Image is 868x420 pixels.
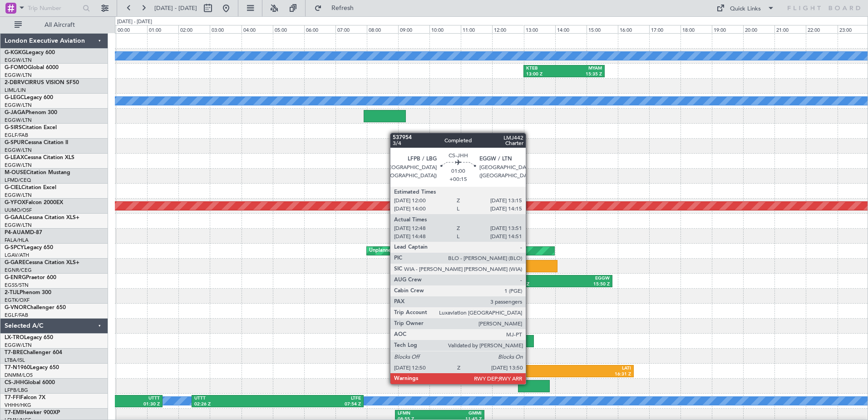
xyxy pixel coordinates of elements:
a: G-LEGCLegacy 600 [5,95,53,100]
div: 07:54 Z [277,401,360,408]
div: 13:00 [524,25,555,33]
a: G-CIELCitation Excel [5,185,56,190]
span: T7-N1960 [5,365,30,370]
span: T7-EMI [5,410,22,415]
div: EGSS [393,275,429,282]
span: G-SPCY [5,245,24,250]
a: LTBA/ISL [5,357,25,364]
div: DNMM [451,365,541,372]
a: FALA/HLA [5,237,29,244]
a: EGLF/FAB [5,132,28,139]
a: G-JAGAPhenom 300 [5,110,57,115]
a: G-GARECessna Citation XLS+ [5,260,79,265]
span: G-LEGC [5,95,24,100]
div: 11:15 Z [429,281,466,288]
a: G-KGKGLegacy 600 [5,50,55,55]
a: LFMD/CEQ [5,177,31,184]
a: T7-EMIHawker 900XP [5,410,60,415]
a: EGGW/LTN [5,147,32,154]
div: [DATE] - [DATE] [117,18,152,26]
span: 2-TIJL [5,290,20,295]
a: M-OUSECitation Mustang [5,170,70,175]
div: 09:00 [398,25,429,33]
div: GMMI [439,410,481,417]
span: G-FOMO [5,65,28,70]
div: 10:00 [429,25,461,33]
div: 19:00 [712,25,743,33]
a: G-YFOXFalcon 2000EX [5,200,63,205]
a: G-ENRGPraetor 600 [5,275,56,280]
a: EGGW/LTN [5,102,32,109]
a: EGGW/LTN [5,192,32,199]
a: 2-TIJLPhenom 300 [5,290,51,295]
a: EGLF/FAB [5,312,28,319]
a: T7-BREChallenger 604 [5,350,62,355]
button: Refresh [310,1,365,15]
div: 07:00 [335,25,367,33]
div: 20:00 [743,25,774,33]
a: EGGW/LTN [5,342,32,349]
a: LGAV/ATH [5,252,29,259]
div: 22:00 [806,25,837,33]
div: 03:00 [210,25,241,33]
div: LXGB [429,275,466,282]
div: 16:31 Z [541,371,631,378]
div: 08:45 Z [393,281,429,288]
div: 12:00 [492,25,523,33]
span: T7-BRE [5,350,23,355]
span: M-OUSE [5,170,26,175]
span: G-VNOR [5,305,27,310]
div: EGGW [561,275,610,282]
span: G-SIRS [5,125,22,130]
span: P4-AUA [5,230,25,235]
div: 10:36 Z [451,371,541,378]
a: 2-DBRVCIRRUS VISION SF50 [5,80,79,85]
span: G-ENRG [5,275,26,280]
a: UUMO/OSF [5,207,32,214]
div: LATI [541,365,631,372]
div: 04:00 [242,25,273,33]
div: Unplanned Maint [GEOGRAPHIC_DATA] [369,244,462,258]
a: LFPB/LBG [5,387,28,394]
a: G-SPURCessna Citation II [5,140,68,145]
div: 18:00 [681,25,712,33]
button: Quick Links [712,1,779,15]
span: G-LEAX [5,155,24,160]
span: G-YFOX [5,200,25,205]
a: EGGW/LTN [5,57,32,64]
a: T7-FFIFalcon 7X [5,395,45,400]
a: P4-AUAMD-87 [5,230,42,235]
a: EGGW/LTN [5,222,32,229]
span: Refresh [324,5,362,11]
div: 08:00 [367,25,398,33]
div: LFMN [398,410,439,417]
span: G-GARE [5,260,25,265]
div: Quick Links [730,5,761,14]
div: UTTT [194,395,277,402]
span: T7-FFI [5,395,20,400]
a: DNMM/LOS [5,372,33,379]
span: G-JAGA [5,110,25,115]
a: EGNR/CEG [5,267,32,274]
div: LTFE [277,395,360,402]
a: VHHH/HKG [5,402,31,409]
div: 15:35 Z [564,71,602,78]
div: 02:00 [178,25,210,33]
div: 05:00 [273,25,304,33]
a: LX-TROLegacy 650 [5,335,53,340]
div: MYAM [564,65,602,72]
a: EGSS/STN [5,282,29,289]
span: G-GAAL [5,215,25,220]
div: 12:35 Z [513,281,562,288]
a: EGGW/LTN [5,117,32,124]
div: 06:00 [304,25,335,33]
a: EGGW/LTN [5,162,32,169]
div: 15:50 Z [561,281,610,288]
button: All Aircraft [10,18,99,32]
div: 11:00 [461,25,492,33]
a: LIML/LIN [5,87,26,94]
span: CS-JHH [5,380,24,385]
a: G-SIRSCitation Excel [5,125,57,130]
a: G-FOMOGlobal 6000 [5,65,59,70]
a: T7-N1960Legacy 650 [5,365,59,370]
